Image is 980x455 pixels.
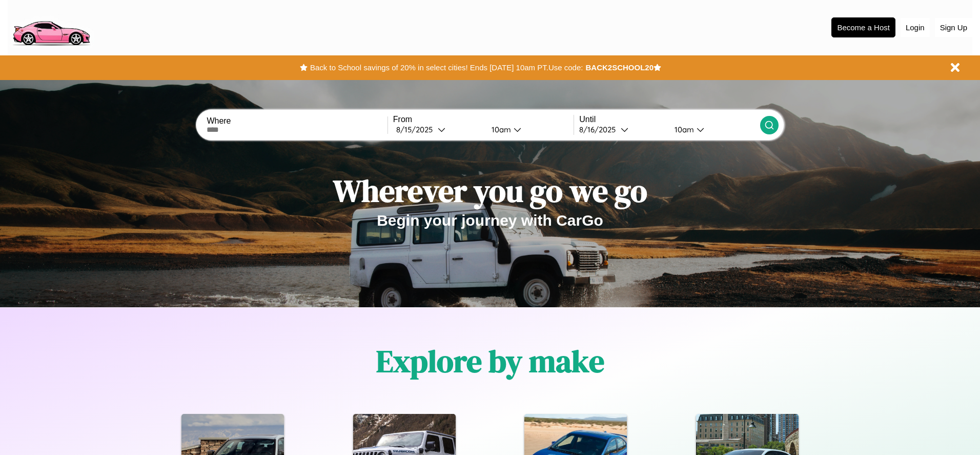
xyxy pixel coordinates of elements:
button: Sign Up [935,18,972,37]
button: Back to School savings of 20% in select cities! Ends [DATE] 10am PT.Use code: [308,61,585,75]
div: 8 / 15 / 2025 [396,125,438,134]
h1: Explore by make [376,340,604,382]
button: Login [901,18,930,37]
label: Where [207,116,387,126]
button: 8/15/2025 [393,124,483,135]
button: 10am [483,124,574,135]
img: logo [8,5,94,48]
div: 8 / 16 / 2025 [579,125,621,134]
div: 10am [669,125,697,134]
div: 10am [486,125,514,134]
b: BACK2SCHOOL20 [585,63,654,72]
label: Until [579,115,760,124]
label: From [393,115,574,124]
button: 10am [666,124,760,135]
button: Become a Host [831,17,895,37]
